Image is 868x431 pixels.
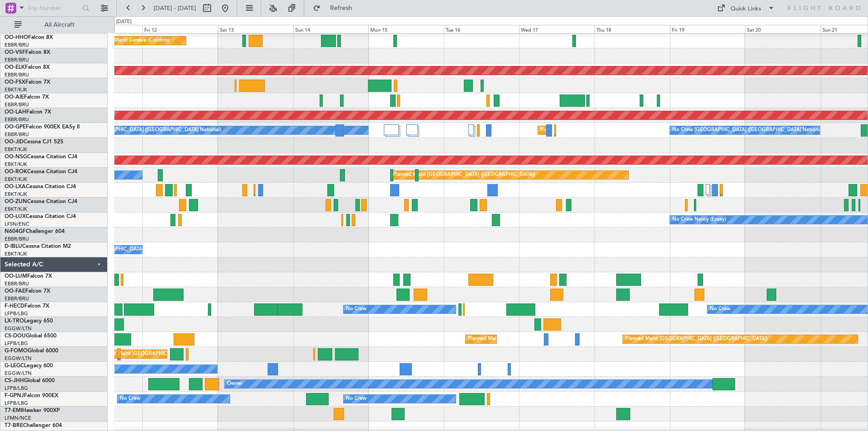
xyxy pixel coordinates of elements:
[5,131,29,138] a: EBBR/BRU
[5,50,50,55] a: OO-VSFFalcon 8X
[5,378,55,384] a: CS-JHHGlobal 6000
[5,71,29,78] a: EBBR/BRU
[5,393,24,398] span: F-GPNJ
[5,65,50,70] a: OO-ELKFalcon 8X
[227,377,242,391] div: Owner
[5,116,29,123] a: EBBR/BRU
[5,184,26,189] span: OO-LXA
[28,1,80,15] input: Trip Number
[5,169,27,175] span: OO-ROK
[5,415,31,422] a: LFMN/NCE
[5,154,77,160] a: OO-NSGCessna Citation CJ4
[393,168,535,182] div: Planned Maint [GEOGRAPHIC_DATA] ([GEOGRAPHIC_DATA])
[5,400,28,407] a: LFPB/LBG
[710,303,731,316] div: No Crew
[5,244,22,249] span: D-IBLU
[5,214,26,219] span: OO-LUX
[346,392,367,406] div: No Crew
[670,25,745,33] div: Fri 19
[5,378,24,384] span: CS-JHH
[5,318,24,324] span: LX-TRO
[154,4,196,12] span: [DATE] - [DATE]
[5,35,53,40] a: OO-HHOFalcon 8X
[5,280,29,287] a: EBBR/BRU
[594,25,670,33] div: Thu 18
[142,25,218,33] div: Fri 12
[5,139,63,145] a: OO-JIDCessna CJ1 525
[5,169,77,175] a: OO-ROKCessna Citation CJ4
[5,408,22,413] span: T7-EMI
[5,86,27,93] a: EBKT/KJK
[5,303,24,309] span: F-HECD
[5,385,28,392] a: LFPB/LBG
[5,295,29,302] a: EBBR/BRU
[5,274,27,279] span: OO-LUM
[322,5,360,11] span: Refresh
[5,229,65,234] a: N604GFChallenger 604
[5,42,29,48] a: EBBR/BRU
[5,80,50,85] a: OO-FSXFalcon 7X
[5,50,25,55] span: OO-VSF
[5,289,50,294] a: OO-FAEFalcon 7X
[5,348,58,354] a: G-FOMOGlobal 6000
[70,123,221,137] div: No Crew [GEOGRAPHIC_DATA] ([GEOGRAPHIC_DATA] National)
[116,18,132,26] div: [DATE]
[5,423,23,428] span: T7-BRE
[5,393,58,398] a: F-GPNJFalcon 900EX
[5,199,77,204] a: OO-ZUNCessna Citation CJ4
[5,214,76,219] a: OO-LUXCessna Citation CJ4
[5,101,29,108] a: EBBR/BRU
[120,392,141,406] div: No Crew
[5,176,27,183] a: EBKT/KJK
[24,22,95,28] span: All Aircraft
[5,370,32,377] a: EGGW/LTN
[519,25,594,33] div: Wed 17
[5,333,57,339] a: CS-DOUGlobal 6500
[5,355,32,362] a: EGGW/LTN
[5,318,53,324] a: LX-TROLegacy 650
[10,18,98,32] button: All Aircraft
[218,25,293,33] div: Sat 13
[5,244,71,249] a: D-IBLUCessna Citation M2
[5,221,29,227] a: LFSN/ENC
[5,408,60,413] a: T7-EMIHawker 900XP
[5,154,27,160] span: OO-NSG
[5,236,29,242] a: EBBR/BRU
[293,25,369,33] div: Sun 14
[5,146,27,153] a: EBKT/KJK
[346,303,367,316] div: No Crew
[468,332,610,346] div: Planned Maint [GEOGRAPHIC_DATA] ([GEOGRAPHIC_DATA])
[5,348,28,354] span: G-FOMO
[5,363,53,369] a: G-LEGCLegacy 600
[712,1,779,15] button: Quick Links
[368,25,444,33] div: Mon 15
[5,65,25,70] span: OO-ELK
[5,199,27,204] span: OO-ZUN
[5,191,27,198] a: EBKT/KJK
[5,109,26,115] span: OO-LAH
[5,139,24,145] span: OO-JID
[5,206,27,213] a: EBKT/KJK
[5,310,28,317] a: LFPB/LBG
[5,95,24,100] span: OO-AIE
[5,363,24,369] span: G-LEGC
[5,35,28,40] span: OO-HHO
[5,109,51,115] a: OO-LAHFalcon 7X
[5,251,27,257] a: EBKT/KJK
[5,274,52,279] a: OO-LUMFalcon 7X
[5,95,49,100] a: OO-AIEFalcon 7X
[444,25,519,33] div: Tue 16
[731,5,761,14] div: Quick Links
[5,325,32,332] a: EGGW/LTN
[5,333,26,339] span: CS-DOU
[5,289,25,294] span: OO-FAE
[5,80,25,85] span: OO-FSX
[94,34,169,47] div: Planned Maint Geneva (Cointrin)
[5,184,76,189] a: OO-LXACessna Citation CJ4
[309,1,363,15] button: Refresh
[5,303,49,309] a: F-HECDFalcon 7X
[672,213,726,227] div: No Crew Nancy (Essey)
[5,423,62,428] a: T7-BREChallenger 604
[5,57,29,63] a: EBBR/BRU
[672,123,824,137] div: No Crew [GEOGRAPHIC_DATA] ([GEOGRAPHIC_DATA] National)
